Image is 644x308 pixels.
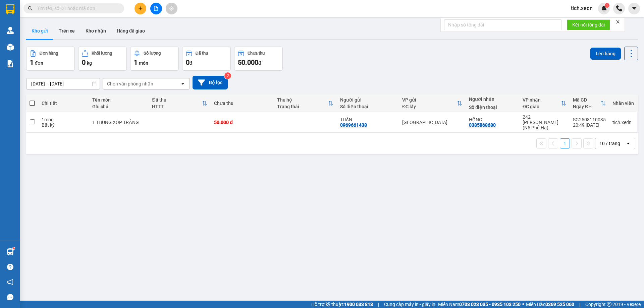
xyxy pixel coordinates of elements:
span: question-circle [7,264,13,270]
div: 1 món [42,117,85,122]
img: warehouse-icon [7,27,14,34]
input: Select a date range. [26,78,100,89]
div: tich.xedn [612,120,634,125]
div: SG2508110035 [573,117,606,122]
div: HTTT [152,104,202,109]
div: Chi tiết [42,101,85,106]
div: Người gửi [340,97,395,103]
div: 20:49 [DATE] [573,122,606,128]
span: Cung cấp máy in - giấy in: [384,301,436,308]
th: Toggle SortBy [570,95,609,112]
svg: open [180,81,185,86]
div: Chưa thu [214,101,270,106]
sup: 1 [605,3,609,8]
div: VP nhận [523,97,561,103]
div: [GEOGRAPHIC_DATA] [402,120,462,125]
button: Kho gửi [26,23,53,39]
span: tich.xedn [566,4,598,12]
button: file-add [150,3,162,14]
div: Nhân viên [612,101,634,106]
span: notification [7,279,13,285]
div: Ngày ĐH [573,104,600,109]
span: aim [169,6,174,11]
span: đơn [35,60,43,66]
div: Đơn hàng [40,51,58,56]
div: Bất kỳ [42,122,85,128]
span: file-add [154,6,158,11]
div: Người nhận [469,97,516,102]
img: warehouse-icon [7,248,14,255]
div: 50.000 đ [214,120,270,125]
span: close [615,19,620,24]
img: phone-icon [616,5,622,11]
input: Nhập số tổng đài [444,19,561,30]
div: Thu hộ [277,97,328,103]
span: plus [138,6,143,11]
div: VP gửi [402,97,457,103]
button: Kho nhận [80,23,111,39]
div: HỒNG [469,117,516,122]
input: Tìm tên, số ĐT hoặc mã đơn [37,5,116,12]
sup: 1 [13,247,15,249]
button: Hàng đã giao [111,23,150,39]
th: Toggle SortBy [399,95,466,112]
span: Hỗ trợ kỹ thuật: [311,301,373,308]
img: icon-new-feature [601,5,607,11]
div: ĐC giao [523,104,561,109]
span: 1 [134,58,138,66]
span: Miền Nam [438,301,521,308]
svg: open [626,141,631,146]
div: Số điện thoại [340,104,395,109]
button: plus [135,3,146,14]
img: warehouse-icon [7,44,14,51]
strong: 0708 023 035 - 0935 103 250 [459,302,521,307]
div: Đã thu [196,51,208,56]
div: 1 THÙNG XỐP TRẮNG [92,120,146,125]
button: Lên hàng [590,48,621,60]
th: Toggle SortBy [519,95,570,112]
span: ⚪️ [522,303,524,306]
span: 50.000 [238,58,258,66]
img: solution-icon [7,60,14,67]
th: Toggle SortBy [149,95,211,112]
button: Đã thu0đ [182,47,231,71]
button: Trên xe [53,23,80,39]
div: 242 [PERSON_NAME] (N5 Phủ Hà) [523,114,566,130]
button: Đơn hàng1đơn [26,47,75,71]
span: copyright [607,302,611,307]
button: Chưa thu50.000đ [234,47,283,71]
button: Kết nối tổng đài [567,19,610,30]
div: Ghi chú [92,104,146,109]
span: 0 [186,58,190,66]
span: 1 [606,3,608,8]
span: đ [258,60,261,66]
div: Chọn văn phòng nhận [107,80,153,87]
div: Khối lượng [92,51,112,56]
sup: 2 [224,72,231,79]
div: Số lượng [144,51,161,56]
div: Chưa thu [248,51,265,56]
button: Bộ lọc [193,76,228,89]
span: kg [87,60,92,66]
span: 0 [82,58,86,66]
span: đ [190,60,192,66]
span: Kết nối tổng đài [572,21,605,28]
div: 0969661438 [340,122,367,128]
div: Mã GD [573,97,600,103]
button: aim [166,3,177,14]
span: message [7,294,13,300]
span: | [579,301,580,308]
button: Khối lượng0kg [78,47,127,71]
img: logo-vxr [6,4,14,14]
button: Số lượng1món [130,47,179,71]
span: món [139,60,148,66]
div: Số điện thoại [469,105,516,110]
strong: 1900 633 818 [344,302,373,307]
button: caret-down [628,3,640,14]
div: 0385868680 [469,122,496,128]
span: 1 [30,58,34,66]
th: Toggle SortBy [274,95,337,112]
strong: 0369 525 060 [545,302,574,307]
span: Miền Bắc [526,301,574,308]
div: Trạng thái [277,104,328,109]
